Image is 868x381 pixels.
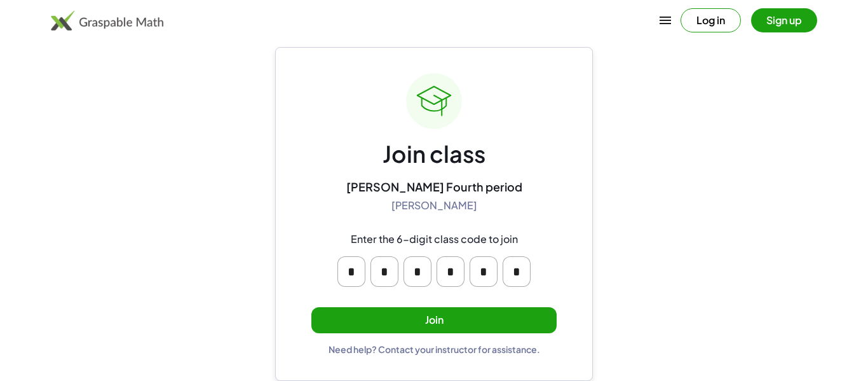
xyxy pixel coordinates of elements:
input: Please enter OTP character 6 [503,256,531,287]
input: Please enter OTP character 3 [403,256,431,287]
button: Join [311,307,557,333]
input: Please enter OTP character 2 [370,256,398,287]
input: Please enter OTP character 1 [337,256,365,287]
div: [PERSON_NAME] Fourth period [346,179,522,194]
input: Please enter OTP character 5 [470,256,498,287]
input: Please enter OTP character 4 [437,256,465,287]
div: [PERSON_NAME] [391,199,477,212]
button: Log in [681,8,741,32]
div: Enter the 6-digit class code to join [351,233,518,246]
button: Sign up [751,8,817,32]
div: Need help? Contact your instructor for assistance. [329,343,540,355]
div: Join class [383,139,485,169]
